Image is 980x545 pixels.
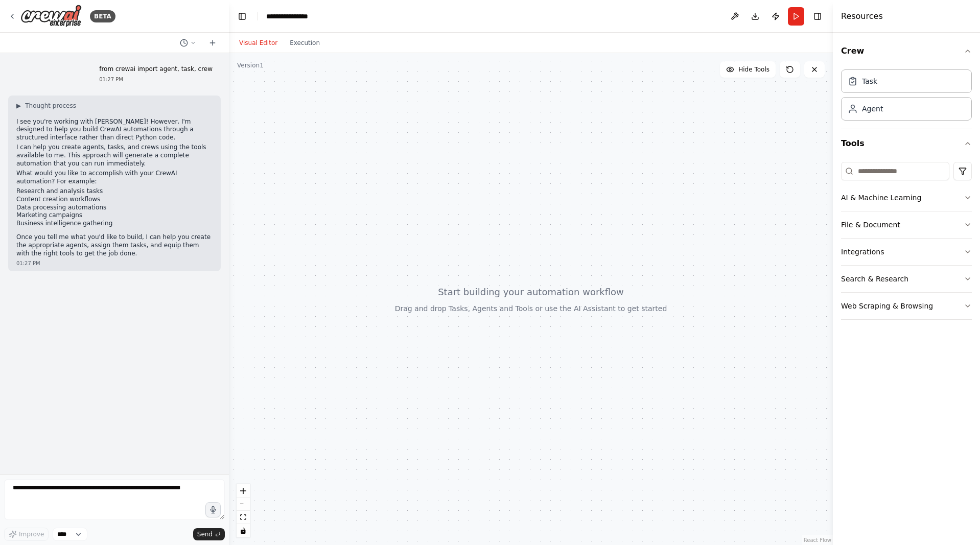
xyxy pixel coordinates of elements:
[804,537,831,543] a: React Flow attribution
[204,37,221,49] button: Start a new chat
[16,102,76,110] button: ▶Thought process
[862,104,883,114] div: Agent
[193,528,225,540] button: Send
[237,497,250,511] button: zoom out
[16,187,213,196] li: Research and analysis tasks
[19,530,44,538] span: Improve
[16,233,213,257] p: Once you tell me what you'd like to build, I can help you create the appropriate agents, assign t...
[233,37,284,49] button: Visual Editor
[16,211,213,220] li: Marketing campaigns
[16,170,213,185] p: What would you like to accomplish with your CrewAI automation? For example:
[841,239,972,265] button: Integrations
[720,61,776,78] button: Hide Tools
[205,502,221,517] button: Click to speak your automation idea
[16,118,213,142] p: I see you're working with [PERSON_NAME]! However, I'm designed to help you build CrewAI automatio...
[20,5,82,28] img: Logo
[16,102,21,110] span: ▶
[237,524,250,537] button: toggle interactivity
[99,65,213,74] p: from crewai import agent, task, crew
[197,530,213,538] span: Send
[841,10,883,22] h4: Resources
[841,184,972,211] button: AI & Machine Learning
[237,511,250,524] button: fit view
[16,204,213,212] li: Data processing automations
[99,76,213,83] div: 01:27 PM
[841,37,972,65] button: Crew
[237,61,264,69] div: Version 1
[237,484,250,497] button: zoom in
[25,102,76,110] span: Thought process
[841,266,972,292] button: Search & Research
[4,528,49,541] button: Improve
[266,11,308,21] nav: breadcrumb
[16,144,213,168] p: I can help you create agents, tasks, and crews using the tools available to me. This approach wil...
[16,220,213,228] li: Business intelligence gathering
[862,76,877,86] div: Task
[235,9,249,23] button: Hide left sidebar
[90,10,115,22] div: BETA
[841,293,972,319] button: Web Scraping & Browsing
[841,65,972,129] div: Crew
[738,65,769,74] span: Hide Tools
[841,158,972,328] div: Tools
[176,37,200,49] button: Switch to previous chat
[237,484,250,537] div: React Flow controls
[841,129,972,158] button: Tools
[284,37,326,49] button: Execution
[16,259,213,267] div: 01:27 PM
[16,196,213,204] li: Content creation workflows
[810,9,825,23] button: Hide right sidebar
[841,211,972,238] button: File & Document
